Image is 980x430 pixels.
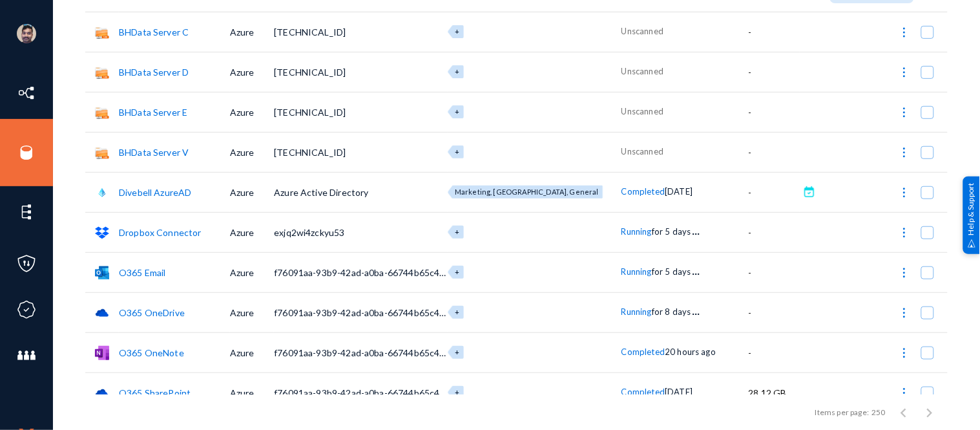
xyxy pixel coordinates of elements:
span: f76091aa-93b9-42ad-a0ba-66744b65c468 [274,307,450,318]
td: Azure [230,132,275,172]
span: [TECHNICAL_ID] [274,147,346,158]
span: . [695,262,698,277]
a: O365 OneDrive [119,307,185,318]
img: o365mail.svg [95,266,109,280]
a: Divebell AzureAD [119,187,192,198]
span: + [455,107,459,116]
td: Azure [230,52,275,92]
td: Azure [230,212,275,252]
span: Completed [621,347,665,357]
td: Azure [230,292,275,332]
span: exjq2wi4zckyu53 [274,227,344,238]
span: Completed [621,387,665,397]
img: smb.png [95,25,109,39]
span: + [455,228,459,236]
td: Azure [230,12,275,52]
td: - [749,332,800,372]
div: Help & Support [963,176,980,253]
span: . [693,222,695,237]
td: Azure [230,252,275,292]
img: onedrive.png [95,306,109,320]
td: Azure [230,172,275,212]
span: + [455,348,459,356]
span: for 5 days [652,266,691,277]
span: f76091aa-93b9-42ad-a0ba-66744b65c468 [274,267,450,278]
td: - [749,132,800,172]
span: f76091aa-93b9-42ad-a0ba-66744b65c468 [274,347,450,358]
td: - [749,292,800,332]
img: icon-more.svg [898,106,911,119]
span: . [695,222,698,237]
img: icon-compliance.svg [17,300,36,319]
span: . [698,302,700,317]
img: smb.png [95,105,109,120]
span: Unscanned [621,106,663,116]
td: 28.12 GB [749,372,800,413]
span: for 5 days [652,226,691,237]
span: Running [621,266,652,277]
span: + [455,147,459,156]
a: Dropbox Connector [119,227,202,238]
td: - [749,212,800,252]
button: Next page [917,399,943,425]
td: - [749,52,800,92]
span: . [695,302,698,317]
span: Completed [621,186,665,197]
img: azuread.png [95,186,109,200]
img: smb.png [95,145,109,160]
span: [TECHNICAL_ID] [274,107,346,118]
td: Azure [230,332,275,372]
a: BHData Server C [119,27,189,38]
img: onenote.png [95,346,109,360]
span: . [698,222,700,237]
button: Previous page [891,399,917,425]
span: for 8 days [652,306,691,317]
img: icon-policies.svg [17,254,36,274]
img: icon-more.svg [898,146,911,159]
span: + [455,388,459,396]
span: [DATE] [665,387,693,397]
div: Items per page: [815,406,869,418]
td: Azure [230,92,275,132]
img: help_support.svg [968,239,976,248]
img: icon-members.svg [17,346,36,365]
span: Unscanned [621,26,663,36]
a: BHData Server V [119,147,189,158]
img: icon-elements.svg [17,202,36,222]
td: - [749,12,800,52]
img: icon-more.svg [898,66,911,79]
span: . [693,302,695,317]
span: . [698,262,700,277]
span: . [693,262,695,277]
img: icon-inventory.svg [17,83,36,103]
img: icon-more.svg [898,387,911,400]
img: icon-more.svg [898,306,911,319]
img: icon-more.svg [898,26,911,39]
a: O365 SharePoint [119,387,191,398]
span: [DATE] [665,186,693,197]
span: + [455,268,459,276]
span: Running [621,306,652,317]
span: Unscanned [621,66,663,76]
img: icon-more.svg [898,226,911,239]
span: Running [621,226,652,237]
span: Unscanned [621,146,663,156]
img: onedrive.png [95,386,109,400]
span: 20 hours ago [665,347,716,357]
img: ACg8ocK1ZkZ6gbMmCU1AeqPIsBvrTWeY1xNXvgxNjkUXxjcqAiPEIvU=s96-c [17,24,36,43]
span: + [455,67,459,76]
img: icon-more.svg [898,266,911,279]
span: Azure Active Directory [274,187,369,198]
td: Azure [230,372,275,413]
span: + [455,27,459,36]
a: O365 OneNote [119,347,184,358]
span: f76091aa-93b9-42ad-a0ba-66744b65c468 [274,387,450,398]
img: dropbox.svg [95,226,109,240]
span: + [455,308,459,316]
td: - [749,92,800,132]
img: icon-sources.svg [17,143,36,162]
a: BHData Server E [119,107,187,118]
a: BHData Server D [119,67,189,78]
span: [TECHNICAL_ID] [274,27,346,38]
img: smb.png [95,65,109,80]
